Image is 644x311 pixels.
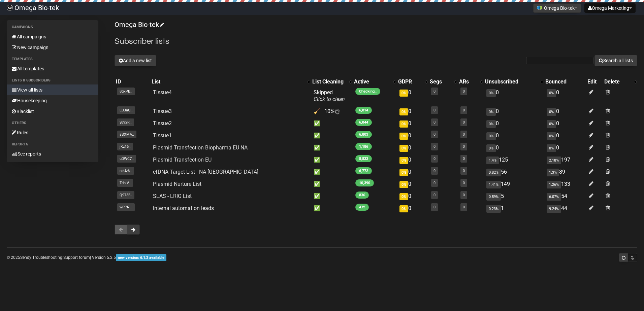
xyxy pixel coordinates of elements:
a: 0 [433,108,436,112]
td: 0 [397,130,428,142]
span: 0% [547,120,556,128]
td: 0 [397,117,428,130]
span: 9.24% [547,205,561,213]
span: 0% [547,89,556,97]
th: Bounced: No sort applied, sorting is disabled [544,77,586,87]
span: 0% [399,108,408,115]
span: 1.41% [486,181,501,188]
div: List Cleaning [312,78,346,85]
a: 0 [433,205,436,209]
th: Segs: No sort applied, activate to apply an ascending sort [428,77,458,87]
span: 6,772 [355,167,372,174]
a: All campaigns [7,31,98,42]
td: 0 [397,154,428,166]
span: 0% [399,169,408,176]
span: 0% [399,181,408,188]
td: 0 [397,202,428,214]
li: Others [7,119,98,127]
span: 0% [547,144,556,152]
a: 0 [463,181,465,185]
td: 0 [484,130,544,142]
span: 0% [399,193,408,200]
a: 0 [433,144,436,149]
th: List: No sort applied, activate to apply an ascending sort [150,77,311,87]
a: SLAS - LRIG List [153,193,192,199]
td: 0 [544,105,586,117]
span: Checking.. [355,88,380,95]
td: ✅ [311,166,353,178]
td: 44 [544,202,586,214]
li: Reports [7,140,98,148]
span: jKz16.. [117,143,133,150]
td: 0 [397,178,428,190]
a: Troubleshooting [32,255,62,260]
span: 0% [547,132,556,140]
span: 0.23% [486,205,501,213]
a: 0 [463,193,465,197]
td: 56 [484,166,544,178]
td: ✅ [311,178,353,190]
td: 0 [484,87,544,105]
a: 0 [463,89,465,94]
div: Unsubscribed [485,78,537,85]
span: 0% [486,89,496,97]
button: Omega Bio-tek [533,3,581,13]
span: 0% [486,120,496,128]
a: 0 [433,157,436,161]
td: ✅ [311,130,353,142]
span: 0% [399,145,408,152]
div: Delete [604,78,631,85]
td: ✅ [311,154,353,166]
span: 1.26% [547,181,561,188]
span: 0% [399,157,408,164]
span: 0% [399,120,408,128]
td: 0 [544,117,586,130]
p: © 2025 | | | Version 5.2.5 [7,254,166,261]
a: 0 [463,120,465,125]
span: 1.4% [486,157,499,164]
span: 6,844 [355,119,372,126]
li: Campaigns [7,23,98,31]
button: Add a new list [115,55,156,66]
h2: Subscriber lists [115,35,637,47]
a: Rules [7,127,98,138]
td: ✅ [311,117,353,130]
button: Omega Marketing [584,3,636,13]
td: 0 [484,117,544,130]
td: 0 [397,142,428,154]
span: 432 [355,204,369,211]
span: 6,814 [355,107,372,114]
span: 1.3% [547,169,559,176]
a: View all lists [7,84,98,95]
a: 0 [433,181,436,185]
a: Plasmid Nurture List [153,181,201,187]
span: 8gkPB.. [117,88,135,95]
span: 0% [486,108,496,116]
a: Omega Bio-tek [115,21,163,29]
a: new version: 6.1.3 available [116,255,166,260]
a: 0 [463,132,465,137]
th: List Cleaning: No sort applied, activate to apply an ascending sort [311,77,353,87]
span: 0.59% [486,193,501,201]
span: y892R.. [117,118,134,126]
td: ✅ [311,142,353,154]
td: 0 [397,166,428,178]
a: 0 [463,108,465,112]
span: 0% [547,108,556,116]
span: 0% [399,90,408,97]
th: GDPR: No sort applied, activate to apply an ascending sort [397,77,428,87]
a: Support forum [63,255,90,260]
div: ID [116,78,149,85]
a: 0 [433,120,436,125]
span: 0% [399,133,408,140]
a: See reports [7,148,98,159]
span: 0% [399,205,408,212]
td: ✅ [311,202,353,214]
a: cfDNA Target List - NA [GEOGRAPHIC_DATA] [153,169,258,175]
a: 0 [463,157,465,161]
div: Active [354,78,390,85]
a: 0 [463,169,465,173]
th: Unsubscribed: No sort applied, activate to apply an ascending sort [484,77,544,87]
th: Delete: No sort applied, activate to apply an ascending sort [603,77,637,87]
li: Lists & subscribers [7,76,98,84]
